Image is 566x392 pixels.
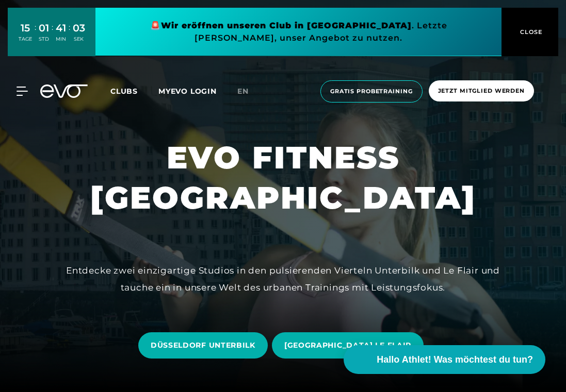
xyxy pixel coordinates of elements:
a: Gratis Probetraining [317,80,426,103]
div: : [35,22,36,49]
div: 15 [19,21,32,36]
div: 01 [39,21,49,36]
div: 41 [56,21,66,36]
button: Hallo Athlet! Was möchtest du tun? [344,345,545,374]
span: CLOSE [518,27,543,37]
span: Hallo Athlet! Was möchtest du tun? [377,353,533,367]
span: DÜSSELDORF UNTERBILK [151,340,255,351]
div: 03 [73,21,85,36]
div: SEK [73,36,85,43]
a: [GEOGRAPHIC_DATA] LE FLAIR [272,325,428,366]
span: Jetzt Mitglied werden [438,87,525,95]
a: DÜSSELDORF UNTERBILK [138,325,272,366]
a: Jetzt Mitglied werden [426,80,537,103]
span: en [237,87,249,96]
div: STD [39,36,49,43]
span: [GEOGRAPHIC_DATA] LE FLAIR [284,340,411,351]
a: Clubs [110,86,158,96]
div: : [52,22,53,49]
button: CLOSE [502,8,558,56]
a: en [237,86,261,97]
div: Entdecke zwei einzigartige Studios in den pulsierenden Vierteln Unterbilk und Le Flair und tauche... [66,262,500,296]
span: Gratis Probetraining [330,87,413,96]
div: : [69,22,70,49]
h1: EVO FITNESS [GEOGRAPHIC_DATA] [8,138,558,218]
a: MYEVO LOGIN [158,87,217,96]
div: MIN [56,36,66,43]
div: TAGE [19,36,32,43]
span: Clubs [110,87,138,96]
